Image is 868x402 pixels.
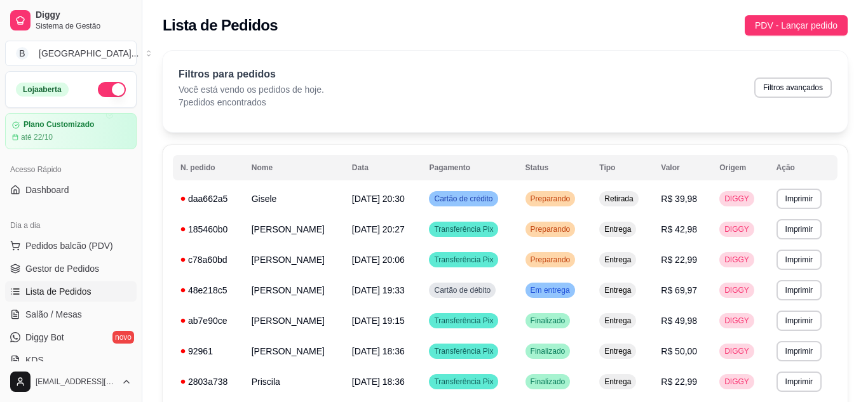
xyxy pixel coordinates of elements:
button: Imprimir [776,250,822,270]
button: Imprimir [776,219,822,239]
td: [PERSON_NAME] [244,245,344,275]
span: Diggy Bot [25,331,64,344]
button: PDV - Lançar pedido [745,15,848,36]
span: [DATE] 18:36 [352,346,405,356]
a: Lista de Pedidos [5,281,137,302]
div: daa662a5 [180,192,236,205]
span: DIGGY [722,346,752,356]
span: B [16,47,29,60]
div: Loja aberta [16,83,69,97]
span: Transferência Pix [431,255,496,265]
a: Salão / Mesas [5,304,137,325]
td: [PERSON_NAME] [244,305,344,336]
span: Entrega [602,316,634,326]
th: Valor [653,155,712,180]
span: Entrega [602,346,634,356]
span: Transferência Pix [431,377,496,387]
td: [PERSON_NAME] [244,275,344,305]
span: R$ 69,97 [661,285,697,295]
span: Sistema de Gestão [36,21,132,31]
span: Entrega [602,255,634,265]
button: Imprimir [776,311,822,331]
article: até 22/10 [21,132,53,142]
span: R$ 39,98 [661,194,697,204]
a: Plano Customizadoaté 22/10 [5,113,137,149]
span: [DATE] 20:06 [352,255,405,265]
div: 48e218c5 [180,284,236,297]
span: Preparando [528,194,573,204]
span: DIGGY [722,224,752,234]
span: Finalizado [528,346,568,356]
button: Imprimir [776,372,822,392]
th: Status [518,155,592,180]
span: Lista de Pedidos [25,285,92,298]
span: R$ 49,98 [661,316,697,326]
button: Select a team [5,41,137,66]
span: [DATE] 19:33 [352,285,405,295]
span: DIGGY [722,285,752,295]
span: DIGGY [722,377,752,387]
span: Entrega [602,377,634,387]
th: Origem [712,155,768,180]
span: PDV - Lançar pedido [755,18,837,32]
span: [DATE] 20:27 [352,224,405,234]
button: Pedidos balcão (PDV) [5,236,137,256]
a: Diggy Botnovo [5,327,137,347]
span: Pedidos balcão (PDV) [25,239,113,252]
td: [PERSON_NAME] [244,336,344,366]
th: Data [344,155,422,180]
th: Pagamento [421,155,517,180]
span: Transferência Pix [431,224,496,234]
button: Imprimir [776,341,822,361]
th: N. pedido [173,155,244,180]
span: Diggy [36,10,132,21]
p: Você está vendo os pedidos de hoje. [179,83,324,96]
span: Cartão de débito [431,285,493,295]
div: 185460b0 [180,223,236,236]
span: [EMAIL_ADDRESS][DOMAIN_NAME] [36,377,116,387]
div: 92961 [180,345,236,358]
a: Dashboard [5,180,137,200]
div: Dia a dia [5,215,137,236]
span: DIGGY [722,194,752,204]
span: R$ 22,99 [661,255,697,265]
span: Cartão de crédito [431,194,495,204]
span: Preparando [528,255,573,265]
div: Acesso Rápido [5,159,137,180]
td: Priscila [244,366,344,397]
button: Imprimir [776,189,822,209]
span: Transferência Pix [431,316,496,326]
th: Nome [244,155,344,180]
span: [DATE] 18:36 [352,377,405,387]
h2: Lista de Pedidos [163,15,278,36]
span: Entrega [602,224,634,234]
span: Gestor de Pedidos [25,262,99,275]
span: DIGGY [722,316,752,326]
div: 2803a738 [180,375,236,388]
th: Ação [769,155,837,180]
span: Finalizado [528,316,568,326]
span: Preparando [528,224,573,234]
p: 7 pedidos encontrados [179,96,324,109]
a: Gestor de Pedidos [5,258,137,279]
div: [GEOGRAPHIC_DATA] ... [39,47,139,60]
span: Entrega [602,285,634,295]
span: Retirada [602,194,635,204]
span: Finalizado [528,377,568,387]
p: Filtros para pedidos [179,67,324,82]
span: KDS [25,354,44,366]
span: R$ 50,00 [661,346,697,356]
span: Salão / Mesas [25,308,82,321]
span: R$ 42,98 [661,224,697,234]
button: Alterar Status [98,82,126,97]
span: DIGGY [722,255,752,265]
span: [DATE] 19:15 [352,316,405,326]
span: Transferência Pix [431,346,496,356]
th: Tipo [592,155,653,180]
td: Gisele [244,184,344,214]
a: KDS [5,350,137,370]
button: Imprimir [776,280,822,300]
span: Dashboard [25,184,69,196]
article: Plano Customizado [24,120,94,130]
div: ab7e90ce [180,314,236,327]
